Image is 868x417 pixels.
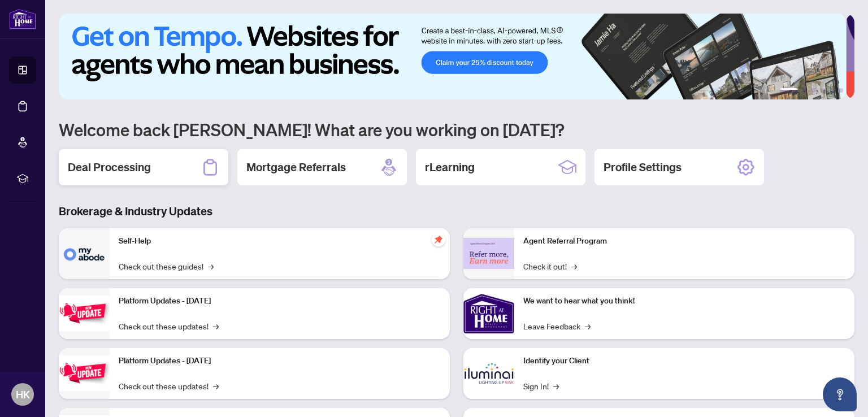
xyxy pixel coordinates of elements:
a: Check out these updates!→ [119,320,219,332]
p: Platform Updates - [DATE] [119,355,441,367]
span: → [571,260,577,272]
button: 4 [821,88,825,93]
button: 5 [830,88,834,93]
button: 6 [839,88,843,93]
img: logo [9,8,36,29]
span: → [213,380,219,392]
a: Check out these updates!→ [119,380,219,392]
h2: Profile Settings [604,159,682,175]
p: Platform Updates - [DATE] [119,295,441,307]
a: Leave Feedback→ [523,320,591,332]
img: We want to hear what you think! [463,288,514,339]
h3: Brokerage & Industry Updates [59,203,854,219]
span: → [213,320,219,332]
button: 1 [780,88,798,93]
h1: Welcome back [PERSON_NAME]! What are you working on [DATE]? [59,119,854,140]
p: We want to hear what you think! [523,295,845,307]
p: Agent Referral Program [523,235,845,247]
img: Agent Referral Program [463,238,514,269]
a: Check it out!→ [523,260,577,272]
p: Identify your Client [523,355,845,367]
img: Platform Updates - July 21, 2025 [59,296,110,331]
a: Sign In!→ [523,380,559,392]
button: Open asap [823,377,857,411]
img: Slide 0 [59,14,846,99]
img: Platform Updates - July 8, 2025 [59,355,110,391]
h2: Mortgage Referrals [246,159,346,175]
button: 3 [811,88,816,93]
span: HK [16,386,30,402]
a: Check out these guides!→ [119,260,214,272]
p: Self-Help [119,235,441,247]
img: Self-Help [59,228,110,279]
span: → [585,320,591,332]
button: 2 [802,88,807,93]
span: → [208,260,214,272]
span: → [553,380,559,392]
h2: Deal Processing [68,159,151,175]
span: pushpin [432,233,445,246]
h2: rLearning [425,159,475,175]
img: Identify your Client [463,348,514,399]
